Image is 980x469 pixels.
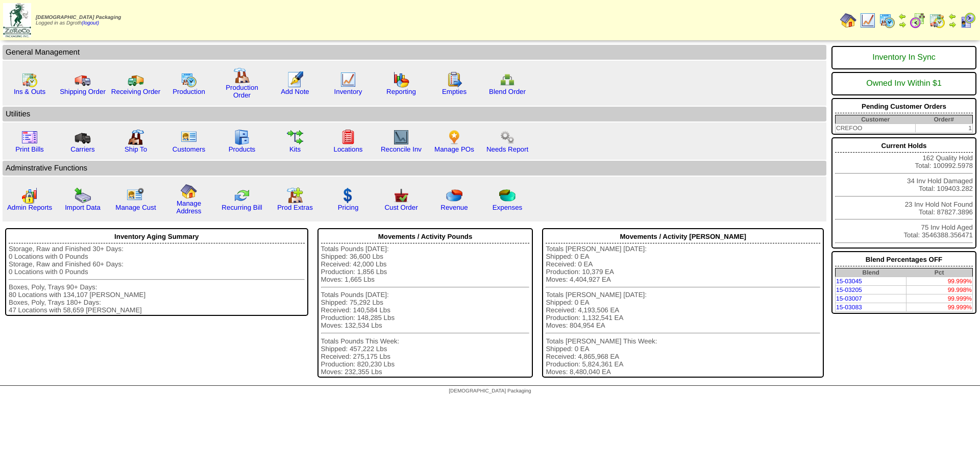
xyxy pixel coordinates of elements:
[386,88,416,95] a: Reporting
[546,245,820,376] div: Totals [PERSON_NAME] [DATE]: Shipped: 0 EA Received: 0 EA Production: 10,379 EA Moves: 4,404,927 ...
[128,71,144,88] img: truck2.gif
[499,129,516,145] img: workflow.png
[222,204,262,211] a: Recurring Bill
[898,20,906,29] img: arrowright.gif
[381,145,422,153] a: Reconcile Inv
[393,129,409,145] img: line_graph2.gif
[226,84,258,99] a: Production Order
[75,129,91,145] img: truck3.gif
[906,286,972,294] td: 99.998%
[906,268,972,277] th: Pct
[906,277,972,286] td: 99.999%
[36,15,121,26] span: Logged in as Dgroth
[948,20,957,29] img: arrowright.gif
[489,88,526,95] a: Blend Order
[287,129,303,145] img: workflow.gif
[929,12,945,29] img: calendarinout.gif
[287,71,303,88] img: orders.gif
[173,145,205,153] a: Customers
[3,107,826,121] td: Utilities
[21,129,38,145] img: invoice2.gif
[287,187,303,204] img: prodextras.gif
[15,145,44,153] a: Print Bills
[7,204,52,211] a: Admin Reports
[234,67,250,84] img: factory.gif
[281,88,309,95] a: Add Note
[836,304,862,311] a: 15-03083
[127,187,145,204] img: managecust.png
[340,71,356,88] img: line_graph.gif
[915,115,972,124] th: Order#
[128,129,144,145] img: factory2.gif
[393,187,409,204] img: cust_order.png
[3,3,31,37] img: zoroco-logo-small.webp
[289,145,301,153] a: Kits
[948,12,957,20] img: arrowleft.gif
[879,12,895,29] img: calendarprod.gif
[340,187,356,204] img: dollar.gif
[446,71,462,88] img: workorder.gif
[860,12,876,29] img: line_graph.gif
[493,204,523,211] a: Expenses
[910,12,926,29] img: calendarblend.gif
[334,88,362,95] a: Inventory
[21,71,38,88] img: calendarinout.gif
[836,268,906,277] th: Blend
[836,286,862,293] a: 15-03205
[835,100,973,113] div: Pending Customer Orders
[442,88,467,95] a: Empties
[836,124,916,133] td: CREFOO
[546,230,820,243] div: Movements / Activity [PERSON_NAME]
[181,129,197,145] img: customers.gif
[111,88,160,95] a: Receiving Order
[181,183,197,200] img: home.gif
[836,278,862,285] a: 15-03045
[906,303,972,312] td: 99.999%
[65,204,101,211] a: Import Data
[898,12,906,20] img: arrowleft.gif
[836,115,916,124] th: Customer
[181,71,197,88] img: calendarprod.gif
[9,230,305,243] div: Inventory Aging Summary
[446,187,462,204] img: pie_chart.png
[915,124,972,133] td: 1
[499,187,516,204] img: pie_chart2.png
[3,45,826,60] td: General Management
[125,145,147,153] a: Ship To
[960,12,976,29] img: calendarcustomer.gif
[177,200,202,215] a: Manage Address
[835,253,973,266] div: Blend Percentages OFF
[440,204,468,211] a: Revenue
[14,88,45,95] a: Ins & Outs
[840,12,856,29] img: home.gif
[836,295,862,302] a: 15-03007
[277,204,313,211] a: Prod Extras
[115,204,156,211] a: Manage Cust
[835,48,973,67] div: Inventory In Sync
[321,230,530,243] div: Movements / Activity Pounds
[75,187,91,204] img: import.gif
[393,71,409,88] img: graph.gif
[82,20,99,26] a: (logout)
[321,245,530,376] div: Totals Pounds [DATE]: Shipped: 36,600 Lbs Received: 42,000 Lbs Production: 1,856 Lbs Moves: 1,665...
[229,145,256,153] a: Products
[384,204,418,211] a: Cust Order
[906,294,972,303] td: 99.999%
[3,161,826,176] td: Adminstrative Functions
[75,71,91,88] img: truck.gif
[449,388,531,394] span: [DEMOGRAPHIC_DATA] Packaging
[499,71,516,88] img: network.png
[70,145,94,153] a: Carriers
[60,88,106,95] a: Shipping Order
[234,129,250,145] img: cabinet.gif
[333,145,362,153] a: Locations
[434,145,474,153] a: Manage POs
[338,204,359,211] a: Pricing
[835,139,973,153] div: Current Holds
[831,137,976,249] div: 162 Quality Hold Total: 100992.5978 34 Inv Hold Damaged Total: 109403.282 23 Inv Hold Not Found T...
[446,129,462,145] img: po.png
[36,15,121,20] span: [DEMOGRAPHIC_DATA] Packaging
[173,88,205,95] a: Production
[486,145,528,153] a: Needs Report
[234,187,250,204] img: reconcile.gif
